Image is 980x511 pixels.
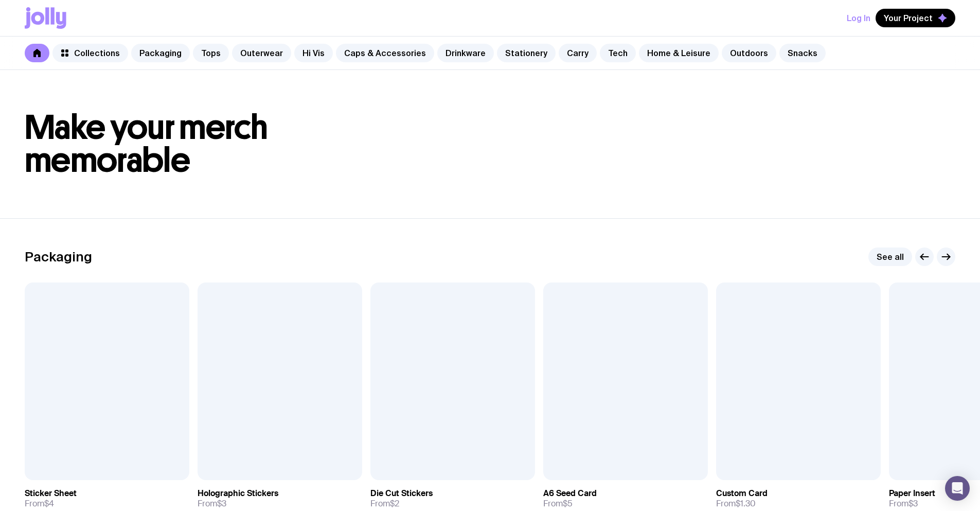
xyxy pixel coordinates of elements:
a: Tech [600,44,636,62]
div: Open Intercom Messenger [945,476,970,501]
a: Collections [52,44,128,62]
a: Snacks [779,44,826,62]
h3: Sticker Sheet [25,488,77,499]
a: Outerwear [232,44,291,62]
h3: Die Cut Stickers [370,488,433,499]
button: Log In [847,9,870,27]
span: $1.30 [736,498,756,509]
a: Stationery [497,44,556,62]
span: Collections [74,48,120,58]
a: Outdoors [722,44,776,62]
span: From [716,499,756,509]
h3: Custom Card [716,488,768,499]
span: $2 [390,498,399,509]
h2: Packaging [25,249,92,265]
span: From [889,499,918,509]
a: Hi Vis [294,44,333,62]
h3: A6 Seed Card [543,488,597,499]
span: $4 [44,498,54,509]
span: From [198,499,226,509]
span: $3 [908,498,918,509]
a: See all [868,248,912,266]
a: Tops [193,44,229,62]
a: Drinkware [437,44,494,62]
span: Make your merch memorable [25,107,268,181]
a: Caps & Accessories [336,44,434,62]
span: $3 [217,498,226,509]
span: From [25,499,54,509]
h3: Paper Insert [889,488,935,499]
a: Carry [559,44,597,62]
h3: Holographic Stickers [198,488,278,499]
a: Packaging [131,44,190,62]
button: Your Project [876,9,955,27]
a: Home & Leisure [639,44,719,62]
span: $5 [563,498,573,509]
span: From [543,499,573,509]
span: From [370,499,399,509]
span: Your Project [884,13,933,23]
